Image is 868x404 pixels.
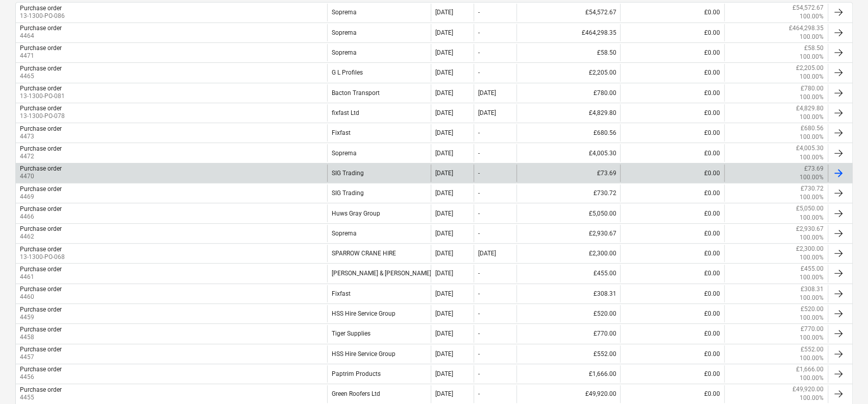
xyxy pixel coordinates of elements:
[20,132,62,141] p: 4473
[20,326,62,333] div: Purchase order
[435,69,453,76] div: [DATE]
[796,64,824,73] p: £2,205.00
[435,150,453,157] div: [DATE]
[478,270,480,277] div: -
[20,346,62,353] div: Purchase order
[801,184,824,193] p: £730.72
[20,105,62,112] div: Purchase order
[435,370,453,377] div: [DATE]
[801,84,824,93] p: £780.00
[800,193,824,202] p: 100.00%
[796,204,824,213] p: £5,050.00
[620,4,724,21] div: £0.00
[516,104,620,122] div: £4,829.80
[620,204,724,222] div: £0.00
[478,189,480,197] div: -
[516,345,620,363] div: £552.00
[516,44,620,61] div: £58.50
[804,164,824,173] p: £73.69
[620,365,724,383] div: £0.00
[20,185,62,193] div: Purchase order
[327,345,431,363] div: HSS Hire Service Group
[620,144,724,161] div: £0.00
[478,230,480,237] div: -
[20,225,62,232] div: Purchase order
[516,204,620,222] div: £5,050.00
[800,213,824,222] p: 100.00%
[327,204,431,222] div: Huws Gray Group
[435,170,453,177] div: [DATE]
[800,173,824,182] p: 100.00%
[801,265,824,273] p: £455.00
[327,124,431,141] div: Fixfast
[516,24,620,41] div: £464,298.35
[620,104,724,122] div: £0.00
[20,386,62,393] div: Purchase order
[516,4,620,21] div: £54,572.67
[20,85,62,92] div: Purchase order
[620,44,724,61] div: £0.00
[800,233,824,242] p: 100.00%
[435,350,453,358] div: [DATE]
[20,52,62,60] p: 4471
[327,104,431,122] div: fixfast Ltd
[516,64,620,81] div: £2,205.00
[516,184,620,202] div: £730.72
[20,212,62,221] p: 4466
[435,230,453,237] div: [DATE]
[20,172,62,181] p: 4470
[20,366,62,373] div: Purchase order
[620,124,724,141] div: £0.00
[20,306,62,313] div: Purchase order
[20,92,65,101] p: 13-1300-PO-081
[620,305,724,322] div: £0.00
[478,390,480,397] div: -
[516,225,620,242] div: £2,930.67
[435,109,453,116] div: [DATE]
[516,164,620,182] div: £73.69
[327,4,431,21] div: Soprema
[435,29,453,36] div: [DATE]
[20,65,62,72] div: Purchase order
[478,150,480,157] div: -
[478,69,480,76] div: -
[801,325,824,334] p: £770.00
[20,145,62,152] div: Purchase order
[20,152,62,161] p: 4472
[20,333,62,342] p: 4458
[800,12,824,21] p: 100.00%
[516,305,620,322] div: £520.00
[435,270,453,277] div: [DATE]
[20,253,65,262] p: 13-1300-PO-068
[20,393,62,402] p: 4455
[435,49,453,56] div: [DATE]
[800,253,824,262] p: 100.00%
[327,365,431,383] div: Paptrim Products
[800,133,824,141] p: 100.00%
[817,355,868,404] iframe: Chat Widget
[620,24,724,41] div: £0.00
[478,330,480,337] div: -
[327,265,431,282] div: [PERSON_NAME] & [PERSON_NAME] Consultancy
[435,9,453,16] div: [DATE]
[435,330,453,337] div: [DATE]
[478,109,496,116] div: [DATE]
[435,290,453,297] div: [DATE]
[435,189,453,197] div: [DATE]
[20,165,62,172] div: Purchase order
[327,144,431,161] div: Soprema
[20,44,62,52] div: Purchase order
[800,53,824,61] p: 100.00%
[20,313,62,322] p: 4459
[20,72,62,81] p: 4465
[478,49,480,56] div: -
[800,73,824,81] p: 100.00%
[478,170,480,177] div: -
[435,250,453,257] div: [DATE]
[327,385,431,402] div: Green Roofers Ltd
[20,273,62,281] p: 4461
[620,345,724,363] div: £0.00
[327,64,431,81] div: G L Profiles
[435,129,453,136] div: [DATE]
